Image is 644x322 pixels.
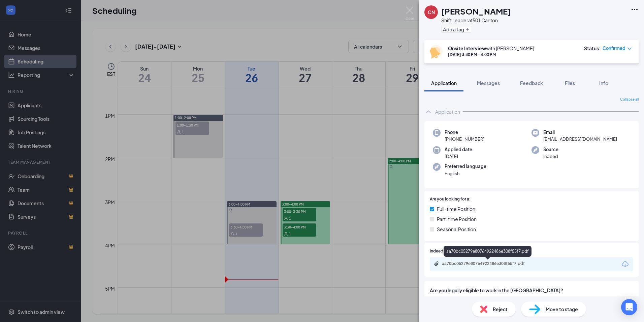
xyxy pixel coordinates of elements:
[445,129,484,136] span: Phone
[435,108,460,115] div: Application
[627,47,632,51] span: down
[437,225,476,233] span: Seasonal Position
[445,136,484,142] span: [PHONE_NUMBER]
[448,45,534,52] div: with [PERSON_NAME]
[543,146,558,153] span: Source
[430,287,633,294] span: Are you legally eligible to work in the [GEOGRAPHIC_DATA]?
[621,260,629,268] svg: Download
[520,80,543,86] span: Feedback
[445,146,472,153] span: Applied date
[584,45,601,52] div: Status :
[434,261,543,267] a: Paperclipaa70bc05279e80764922486e308f55f7.pdf
[428,9,435,16] div: CN
[445,163,486,170] span: Preferred language
[445,170,486,177] span: English
[430,248,459,254] span: Indeed Resume
[424,108,432,116] svg: ChevronUp
[448,52,534,57] div: [DATE] 3:30 PM - 4:00 PM
[437,215,477,223] span: Part-time Position
[599,80,608,86] span: Info
[444,246,532,257] div: aa70bc05279e80764922486e308f55f7.pdf
[565,80,575,86] span: Files
[543,153,558,160] span: Indeed
[477,80,500,86] span: Messages
[442,261,536,266] div: aa70bc05279e80764922486e308f55f7.pdf
[465,27,470,31] svg: Plus
[493,305,508,313] span: Reject
[437,205,475,213] span: Full-time Position
[434,261,439,266] svg: Paperclip
[621,299,637,315] div: Open Intercom Messenger
[543,129,617,136] span: Email
[546,305,578,313] span: Move to stage
[445,153,472,160] span: [DATE]
[441,5,511,17] h1: [PERSON_NAME]
[430,196,471,203] span: Are you looking for a:
[448,45,486,51] b: Onsite Interview
[431,80,457,86] span: Application
[441,26,471,33] button: PlusAdd a tag
[441,17,511,24] div: Shift Leader at 501 Canton
[631,5,639,14] svg: Ellipses
[603,45,625,52] span: Confirmed
[543,136,617,142] span: [EMAIL_ADDRESS][DOMAIN_NAME]
[620,97,639,102] span: Collapse all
